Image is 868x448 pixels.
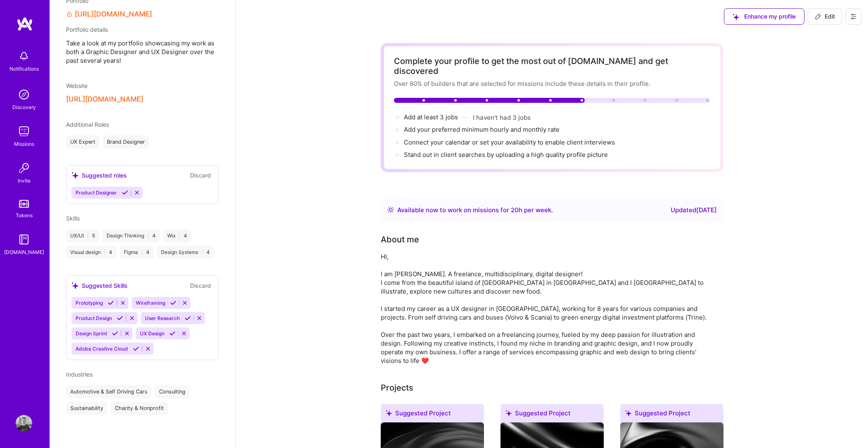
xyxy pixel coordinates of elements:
span: | [202,249,203,256]
i: Accept [169,330,175,337]
span: Connect your calendar or set your availability to enable client interviews [404,138,615,146]
span: Prototyping [76,300,103,306]
i: Reject [145,346,151,352]
div: UX Expert [66,135,100,149]
i: Accept [170,300,176,306]
div: Missions [14,140,34,148]
i: Accept [122,190,128,196]
button: I haven't had 3 jobs [473,113,531,122]
span: Skills [66,215,80,222]
span: Design Sprint [76,330,107,337]
i: icon SuggestedTeams [625,410,631,416]
img: guide book [16,231,32,248]
div: Brand Designer [103,135,149,149]
img: logo [17,17,33,31]
span: Add at least 3 jobs [404,113,458,121]
img: discovery [16,86,32,103]
div: Complete your profile to get the most out of [DOMAIN_NAME] and get discovered [394,56,710,76]
div: Sustainability [66,402,107,415]
div: Design Systems 4 [157,246,214,259]
i: Reject [196,315,202,321]
div: Suggested Skills [71,281,128,290]
span: | [104,249,106,256]
span: Wireframing [136,300,165,306]
i: Reject [129,315,135,321]
img: Availability [387,206,394,213]
button: Discard [187,281,213,290]
div: Portfolio details [66,25,219,34]
span: Industries [66,371,92,378]
i: icon SuggestedTeams [386,410,392,416]
span: UX Design [140,330,164,337]
div: Available now to work on missions for h per week . [397,205,553,215]
div: Suggested Project [381,404,484,426]
i: Reject [134,190,140,196]
div: Figma 4 [120,246,154,259]
span: Add your preferred minimum hourly and monthly rate [404,126,560,133]
span: Edit [815,12,835,21]
div: Consulting [155,385,190,398]
span: | [87,232,89,239]
div: [DOMAIN_NAME] [4,248,44,256]
i: Reject [120,300,126,306]
a: [URL][DOMAIN_NAME] [75,10,152,19]
div: Over 80% of builders that are selected for missions include these details in their profile. [394,79,710,88]
span: | [141,249,143,256]
img: tokens [19,200,29,208]
img: teamwork [16,123,32,140]
span: Additional Roles [66,121,109,128]
i: icon SuggestedTeams [505,410,512,416]
div: Invite [18,176,31,185]
img: bell [16,48,32,64]
span: | [147,232,149,239]
i: Reject [182,300,188,306]
i: Accept [185,315,191,321]
span: Product Designer [76,190,117,196]
img: User Avatar [16,415,32,431]
span: Adobe Creative Cloud [76,346,128,352]
div: Visual design 4 [66,246,116,259]
div: Wix 4 [163,229,191,242]
div: Suggested roles [71,171,127,180]
div: Automotive & Self Driving Cars [66,385,152,398]
div: About me [381,233,419,246]
span: Website [66,82,88,89]
i: icon SuggestedTeams [733,14,739,20]
img: Invite [16,160,32,176]
div: Tokens [16,211,33,220]
div: Suggested Project [500,404,604,426]
i: Accept [117,315,123,321]
span: Take a look at my portfolio showcasing my work as both a Graphic Designer and UX Designer over th... [66,39,219,65]
div: Notifications [9,64,39,73]
div: UX/UI 5 [66,229,99,242]
span: 20 [511,206,519,214]
i: Reject [181,330,187,337]
button: Discard [187,171,213,180]
div: Projects [381,382,413,394]
span: | [179,232,180,239]
span: Enhance my profile [733,12,796,21]
div: Updated [DATE] [671,205,717,215]
button: [URL][DOMAIN_NAME] [66,95,143,104]
span: Product Design [76,315,112,321]
i: Reject [124,330,130,337]
i: icon SuggestedTeams [71,282,78,289]
i: Accept [108,300,114,306]
div: Stand out in client searches by uploading a high quality profile picture [404,150,608,159]
div: Discovery [12,103,36,111]
i: Accept [133,346,139,352]
div: Design Thinking 4 [102,229,160,242]
div: HI, I am [PERSON_NAME]. A freelance, multidisciplinary, digital designer! I come from the beautif... [381,252,711,365]
i: icon SuggestedTeams [71,172,78,179]
span: User Research [145,315,180,321]
div: Suggested Project [620,404,723,426]
i: Accept [112,330,118,337]
div: Charity & Nonprofit [111,402,168,415]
